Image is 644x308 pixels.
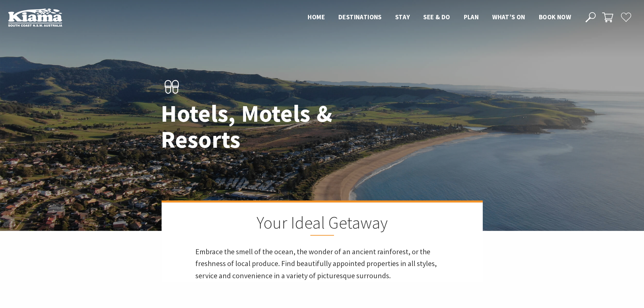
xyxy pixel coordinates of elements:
[308,13,325,21] span: Home
[8,8,62,27] img: Kiama Logo
[464,13,479,21] span: Plan
[338,13,382,21] span: Destinations
[492,13,525,21] span: What’s On
[539,13,571,21] span: Book now
[301,12,578,23] nav: Main Menu
[395,13,410,21] span: Stay
[195,213,449,236] h2: Your Ideal Getaway
[161,100,352,152] h1: Hotels, Motels & Resorts
[423,13,450,21] span: See & Do
[195,246,449,282] p: Embrace the smell of the ocean, the wonder of an ancient rainforest, or the freshness of local pr...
